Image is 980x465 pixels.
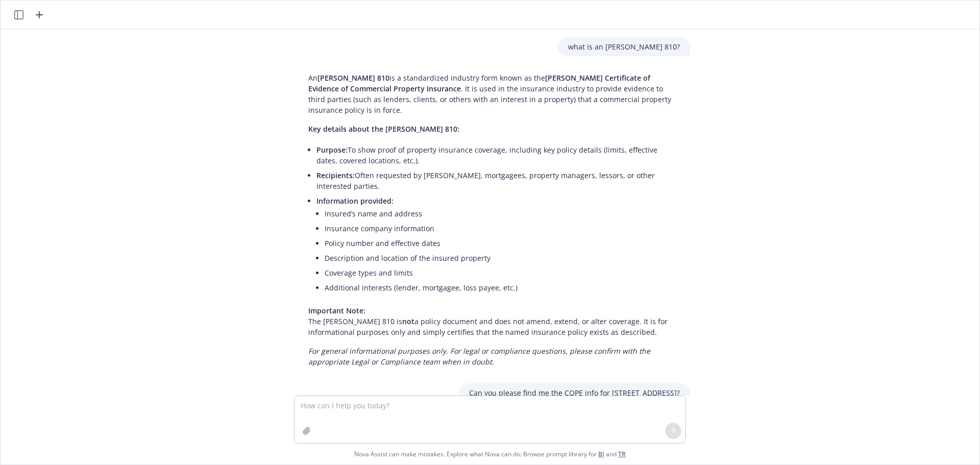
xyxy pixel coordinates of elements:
li: Coverage types and limits [325,265,680,280]
span: Recipients: [316,170,355,180]
span: not [402,316,414,326]
p: An is a standardized industry form known as the . It is used in the insurance industry to provide... [308,72,680,115]
em: For general informational purposes only. For legal or compliance questions, please confirm with t... [308,346,650,366]
li: Insured’s name and address [325,206,680,221]
span: Nova Assist can make mistakes. Explore what Nova can do: Browse prompt library for and [354,444,626,464]
span: Information provided: [316,196,394,206]
li: Description and location of the insured property [325,251,680,265]
p: The [PERSON_NAME] 810 is a policy document and does not amend, extend, or alter coverage. It is f... [308,305,680,337]
span: Important Note: [308,306,365,315]
li: Insurance company information [325,221,680,236]
li: Additional interests (lender, mortgagee, loss payee, etc.) [325,280,680,295]
a: TR [618,450,626,458]
span: Key details about the [PERSON_NAME] 810: [308,124,459,134]
li: To show proof of property insurance coverage, including key policy details (limits, effective dat... [316,142,680,168]
li: Often requested by [PERSON_NAME], mortgagees, property managers, lessors, or other interested par... [316,168,680,193]
span: [PERSON_NAME] 810 [317,73,389,83]
p: Can you please find me the COPE info for [STREET_ADDRESS]? [469,387,680,398]
li: Policy number and effective dates [325,236,680,251]
a: BI [598,450,604,458]
span: Purpose: [316,145,348,155]
p: what is an [PERSON_NAME] 810? [568,41,680,52]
